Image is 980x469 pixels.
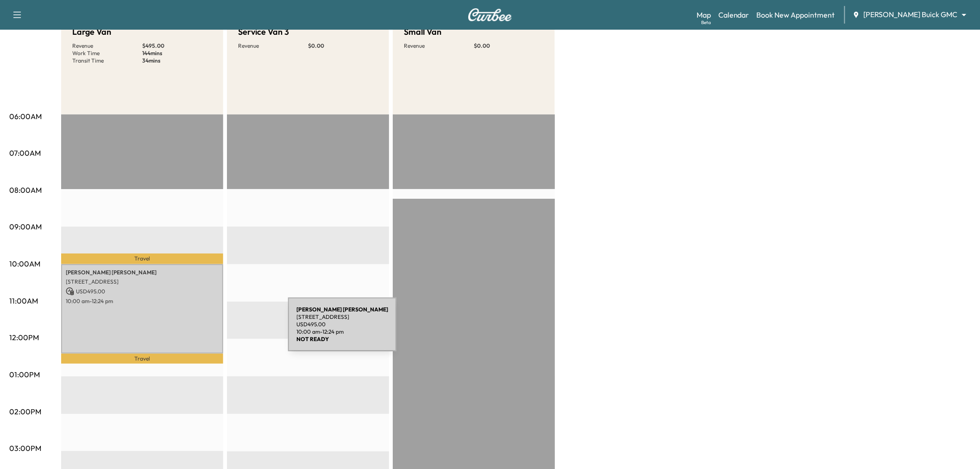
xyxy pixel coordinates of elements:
span: [PERSON_NAME] Buick GMC [864,9,958,20]
h5: Large Van [72,25,111,38]
p: $ 0.00 [308,42,378,50]
p: 03:00PM [9,443,41,454]
h5: Small Van [404,25,441,38]
p: Travel [61,254,223,264]
p: Revenue [238,42,308,50]
p: Transit Time [72,57,142,64]
p: USD 495.00 [66,287,219,296]
p: 06:00AM [9,111,42,122]
p: $ 495.00 [142,42,212,50]
a: Calendar [718,9,749,20]
p: 08:00AM [9,184,42,196]
p: 34 mins [142,57,212,64]
p: [STREET_ADDRESS] [66,278,219,285]
a: MapBeta [697,9,711,20]
p: $ 0.00 [474,42,544,50]
h5: Service Van 3 [238,25,289,38]
p: 10:00 am - 12:24 pm [66,298,219,305]
p: 144 mins [142,50,212,57]
p: 11:00AM [9,295,38,306]
p: Revenue [404,42,474,50]
p: Work Time [72,50,142,57]
div: Beta [701,19,711,26]
p: [PERSON_NAME] [PERSON_NAME] [66,269,219,276]
img: Curbee Logo [468,8,512,21]
p: 09:00AM [9,221,42,232]
p: 10:00AM [9,258,40,269]
p: 12:00PM [9,332,39,343]
p: 01:00PM [9,369,40,380]
a: Book New Appointment [757,9,835,20]
p: 07:00AM [9,147,41,158]
p: Travel [61,354,223,364]
p: 02:00PM [9,406,41,417]
p: Revenue [72,42,142,50]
